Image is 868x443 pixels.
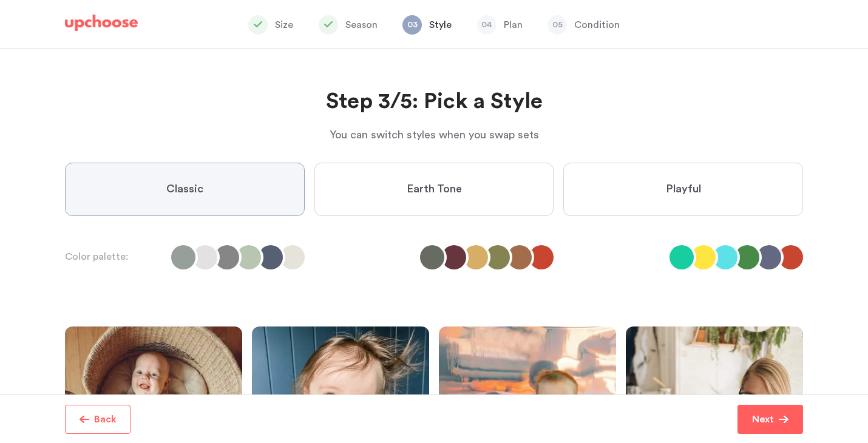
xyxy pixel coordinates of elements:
[477,15,497,35] span: 04
[65,15,138,37] a: UpChoose
[65,405,131,434] button: Back
[166,182,203,197] span: Classic
[429,18,452,32] p: Style
[330,129,539,140] span: You can switch styles when you swap sets
[65,15,138,32] img: UpChoose
[752,412,774,427] p: Next
[275,18,293,32] p: Size
[65,87,803,117] h2: Step 3/5: Pick a Style
[504,18,523,32] p: Plan
[548,15,567,35] span: 05
[94,412,117,427] p: Back
[737,405,803,434] button: Next
[574,18,620,32] p: Condition
[402,15,422,35] span: 03
[345,18,378,32] p: Season
[407,182,462,197] span: Earth Tone
[666,182,701,197] span: Playful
